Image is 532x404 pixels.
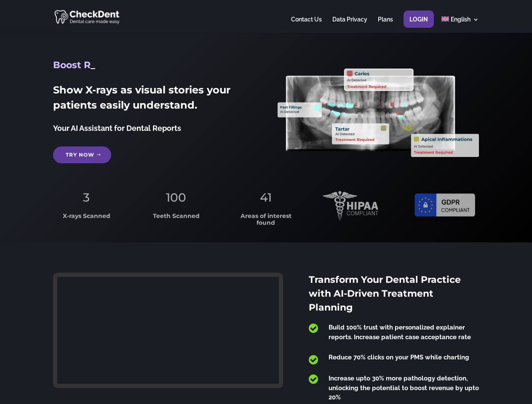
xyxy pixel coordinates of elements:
[378,16,393,33] a: Plans
[54,8,120,25] img: CheckDent AI
[309,323,318,334] span: 
[451,16,471,23] span: English
[409,16,428,33] a: Login
[441,16,479,33] a: English
[53,82,254,117] h2: Show X-rays as visual stories your patients easily understand.
[260,190,272,205] span: 41
[91,59,95,71] span: _
[53,146,111,163] a: Try Now
[278,69,479,157] img: X_Ray_annotated
[309,354,318,365] span: 
[329,353,469,361] span: Reduce 70% clicks on your PMS while charting
[166,190,186,205] span: 100
[309,274,461,313] span: Transform Your Dental Practice with AI-Driven Treatment Planning
[309,374,318,385] span: 
[53,124,181,133] span: Your AI Assistant for Dental Reports
[291,16,322,33] a: Contact Us
[83,190,90,205] span: 3
[332,16,367,33] a: Data Privacy
[329,324,471,341] span: Build 100% trust with personalized explainer reports. Increase patient case acceptance rate
[233,213,299,230] h3: Areas of interest found
[329,375,479,401] span: Increase upto 30% more pathology detection, unlocking the potential to boost revenue by upto 20%
[53,59,91,71] span: Boost R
